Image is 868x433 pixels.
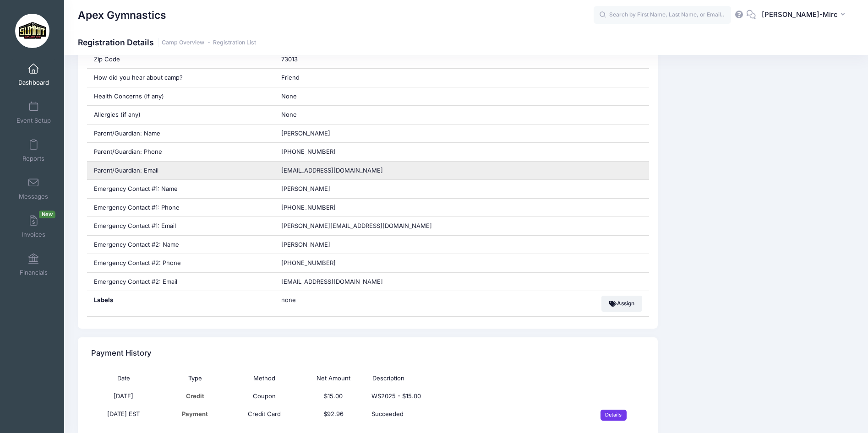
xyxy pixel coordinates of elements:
input: Details [601,410,627,421]
input: Search by First Name, Last Name, or Email... [594,6,731,24]
span: [PERSON_NAME][EMAIL_ADDRESS][DOMAIN_NAME] [281,222,432,229]
div: Allergies (if any) [87,106,274,124]
div: Emergency Contact #1: Name [87,180,274,198]
span: None [281,92,297,100]
span: Friend [281,74,300,81]
div: Emergency Contact #1: Email [87,217,274,235]
span: [PHONE_NUMBER] [281,259,336,266]
td: WS2025 - $15.00 [368,387,575,405]
th: Description [368,369,575,387]
th: Method [229,369,299,387]
a: Messages [12,173,55,205]
div: Emergency Contact #2: Name [87,236,274,254]
span: 73013 [281,55,298,63]
div: Emergency Contact #2: Email [87,273,274,291]
td: Payment [160,405,229,425]
h1: Registration Details [78,38,256,47]
a: Registration List [213,39,256,46]
div: Emergency Contact #2: Phone [87,254,274,272]
th: Date [91,369,160,387]
td: [DATE] EST [91,405,160,425]
div: Parent/Guardian: Name [87,124,274,143]
span: [EMAIL_ADDRESS][DOMAIN_NAME] [281,167,383,174]
span: [PHONE_NUMBER] [281,148,336,155]
span: New [39,211,55,218]
td: Coupon [229,387,299,405]
a: Dashboard [12,59,55,91]
td: Succeeded [368,405,575,425]
span: [PERSON_NAME] [281,185,330,192]
div: Parent/Guardian: Phone [87,143,274,161]
td: [DATE] [91,387,160,405]
span: [PERSON_NAME]-Mirc [762,10,838,20]
span: Invoices [22,231,45,238]
td: Credit Card [229,405,299,425]
div: Emergency Contact #1: Phone [87,199,274,217]
span: [PERSON_NAME] [281,130,330,137]
img: Apex Gymnastics [15,14,49,48]
span: None [281,111,297,118]
span: [PERSON_NAME] [281,241,330,248]
div: Parent/Guardian: Email [87,162,274,180]
h1: Apex Gymnastics [78,5,166,26]
a: InvoicesNew [12,211,55,243]
span: [EMAIL_ADDRESS][DOMAIN_NAME] [281,278,383,285]
button: [PERSON_NAME]-Mirc [756,5,854,26]
h4: Payment History [91,341,152,367]
a: Event Setup [12,97,55,129]
button: Assign [601,296,642,311]
span: Financials [20,269,48,276]
span: Event Setup [16,117,51,124]
th: Net Amount [299,369,368,387]
td: $15.00 [299,387,368,405]
span: Messages [19,193,48,200]
td: $92.96 [299,405,368,425]
td: Credit [160,387,229,405]
div: How did you hear about camp? [87,69,274,87]
a: Financials [12,249,55,281]
div: Health Concerns (if any) [87,87,274,106]
div: Zip Code [87,50,274,69]
span: none [281,296,396,305]
div: Labels [87,291,274,316]
span: Reports [22,155,44,162]
a: Camp Overview [162,39,204,46]
th: Type [160,369,229,387]
span: Dashboard [18,79,49,87]
span: [PHONE_NUMBER] [281,204,336,211]
a: Reports [12,135,55,167]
